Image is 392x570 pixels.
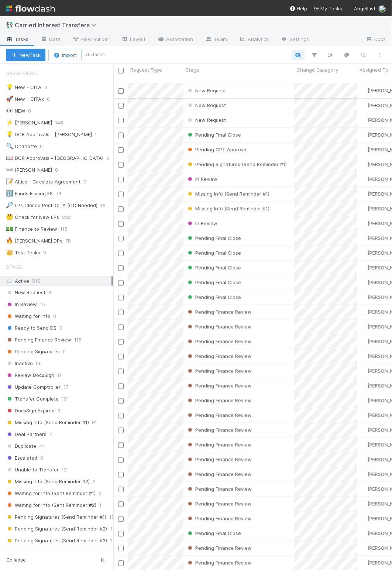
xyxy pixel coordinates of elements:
[186,486,252,492] span: Pending Finance Review
[6,178,13,185] span: 📝
[6,557,26,564] span: Collapse
[361,530,367,536] img: avatar_93b89fca-d03a-423a-b274-3dd03f0a621f.png
[6,236,62,245] div: [PERSON_NAME] DPs
[186,147,248,152] span: Pending CPT Approval
[118,531,124,537] input: Toggle Row Selected
[186,530,241,537] div: Pending Final Close
[6,142,37,151] div: Charlotte
[118,177,124,182] input: Toggle Row Selected
[53,312,56,321] span: 0
[186,456,252,463] div: Pending Finance Review
[118,103,124,109] input: Toggle Row Selected
[186,205,269,212] div: Missing Info (Send Reminder #1)
[186,235,241,241] span: Pending Final Close
[361,191,367,197] img: avatar_93b89fca-d03a-423a-b274-3dd03f0a621f.png
[118,88,124,94] input: Toggle Row Selected
[118,68,124,73] input: Toggle All Rows Selected
[118,206,124,212] input: Toggle Row Selected
[361,501,367,507] img: avatar_93b89fca-d03a-423a-b274-3dd03f0a621f.png
[361,250,367,256] img: avatar_93b89fca-d03a-423a-b274-3dd03f0a621f.png
[118,236,124,241] input: Toggle Row Selected
[186,294,241,300] span: Pending Final Close
[56,189,69,198] span: 73
[6,2,55,15] img: logo-inverted-e16ddd16eac7371096b0.svg
[361,132,367,138] img: avatar_93b89fca-d03a-423a-b274-3dd03f0a621f.png
[115,34,152,46] a: Layout
[65,236,78,245] span: 78
[63,347,66,357] span: 0
[186,87,226,93] span: New Request
[6,130,92,139] div: DCR Approvals - [PERSON_NAME]
[55,165,65,175] span: 0
[186,117,226,123] span: New Request
[186,293,241,301] div: Pending Final Close
[6,189,53,198] div: Funds Issuing FS
[361,471,367,477] img: avatar_93b89fca-d03a-423a-b274-3dd03f0a621f.png
[118,118,124,123] input: Toggle Row Selected
[361,516,367,522] img: avatar_93b89fca-d03a-423a-b274-3dd03f0a621f.png
[6,177,80,186] div: Altius - Circulate Agreement
[6,155,13,161] span: 📖
[6,371,54,380] span: Review DocuSign
[35,34,66,46] a: Data
[313,6,343,11] span: My Tasks
[6,66,38,80] span: Saved Views
[186,131,241,138] div: Pending Final Close
[361,279,367,285] img: avatar_93b89fca-d03a-423a-b274-3dd03f0a621f.png
[361,442,367,448] img: avatar_93b89fca-d03a-423a-b274-3dd03f0a621f.png
[6,430,47,439] span: Deal Partners
[6,214,13,220] span: 🤔
[361,412,367,418] img: avatar_85e0c86c-7619-463d-9044-e681ba95f3b2.png
[186,324,252,330] span: Pending Finance Review
[186,206,269,212] span: Missing Info (Send Reminder #1)
[6,359,33,368] span: Inactive
[6,395,59,404] span: Transfer Complete
[186,161,287,168] div: Pending Signatures (Send Reminder #1)
[48,288,51,298] span: 3
[92,418,97,427] span: 81
[40,300,45,309] span: 15
[186,279,241,286] div: Pending Final Close
[62,213,78,222] span: 232
[186,66,199,73] span: Stage
[186,353,252,359] span: Pending Finance Review
[47,95,57,104] span: 0
[6,84,13,90] span: 💡
[40,142,50,151] span: 0
[186,530,241,536] span: Pending Final Close
[43,248,54,257] span: 9
[6,383,61,392] span: Update Comptroller
[186,383,252,389] span: Pending Finance Review
[118,192,124,197] input: Toggle Row Selected
[118,325,124,330] input: Toggle Row Selected
[361,87,367,93] img: avatar_93b89fca-d03a-423a-b274-3dd03f0a621f.png
[49,430,54,439] span: 11
[186,308,252,316] div: Pending Finance Review
[36,359,42,368] span: 96
[186,427,252,433] span: Pending Finance Review
[361,235,367,241] img: avatar_93b89fca-d03a-423a-b274-3dd03f0a621f.png
[186,501,252,507] span: Pending Finance Review
[118,147,124,153] input: Toggle Row Selected
[118,398,124,404] input: Toggle Row Selected
[6,190,13,196] span: 🔢
[118,413,124,419] input: Toggle Row Selected
[118,561,124,566] input: Toggle Row Selected
[118,457,124,463] input: Toggle Row Selected
[83,177,94,186] span: 0
[6,406,55,416] span: DocuSign Expired
[186,264,241,271] div: Pending Final Close
[186,560,252,566] span: Pending Finance Review
[379,5,386,13] img: avatar_93b89fca-d03a-423a-b274-3dd03f0a621f.png
[361,339,367,344] img: avatar_93b89fca-d03a-423a-b274-3dd03f0a621f.png
[152,34,199,46] a: Automation
[118,310,124,315] input: Toggle Row Selected
[85,51,105,58] small: 515 tasks
[186,545,252,552] div: Pending Finance Review
[15,21,100,29] span: Carried Interest Transfers
[361,117,367,123] img: avatar_93b89fca-d03a-423a-b274-3dd03f0a621f.png
[186,309,252,315] span: Pending Finance Review
[360,66,388,73] span: Assigned To
[6,154,103,163] div: DCR Approvals - [GEOGRAPHIC_DATA]
[361,265,367,271] img: avatar_93b89fca-d03a-423a-b274-3dd03f0a621f.png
